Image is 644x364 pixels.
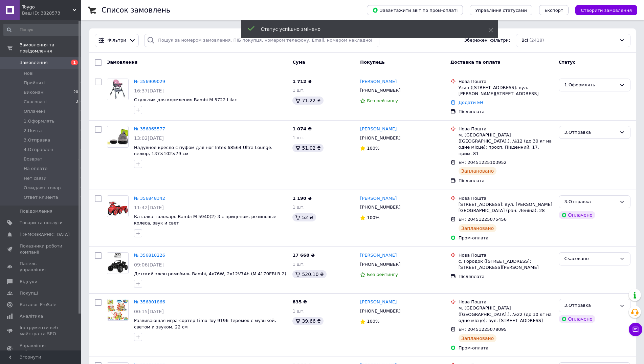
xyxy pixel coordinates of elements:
div: Нова Пошта [459,195,553,201]
span: 0 [81,118,83,124]
span: Детский электромобиль Bambi, 4х76W, 2х12V7Ah (M 4170EBLR-2) [134,271,286,276]
a: № 356848342 [134,196,165,201]
a: № 356818226 [134,253,165,258]
span: Виконані [24,89,45,95]
span: 3.Отправка [24,137,50,143]
a: [PERSON_NAME] [360,195,397,202]
input: Пошук [3,24,84,36]
img: Фото товару [107,79,128,100]
span: Панель управління [20,261,63,273]
span: 835 ₴ [292,299,307,304]
span: Доставка та оплата [450,60,501,65]
span: Створити замовлення [581,8,632,13]
span: 1 074 ₴ [292,126,311,131]
span: Без рейтингу [367,272,398,277]
span: 1 190 ₴ [292,196,311,201]
div: [PHONE_NUMBER] [359,260,402,269]
span: 0 [81,166,83,172]
div: Статус успішно змінено [261,26,471,33]
span: Toygo [22,4,73,10]
a: [PERSON_NAME] [360,252,397,259]
div: Післяплата [459,178,553,184]
span: 1 шт. [292,308,305,314]
span: 0 [81,185,83,191]
a: [PERSON_NAME] [360,79,397,85]
span: [DEMOGRAPHIC_DATA] [20,232,70,238]
span: 13:02[DATE] [134,135,164,141]
div: [PHONE_NUMBER] [359,86,402,95]
span: Фільтри [108,37,126,44]
span: ЕН: 20451225078095 [459,327,507,332]
span: Покупці [20,290,38,296]
a: [PERSON_NAME] [360,299,397,305]
div: Нова Пошта [459,252,553,258]
span: Відгуки [20,279,37,285]
button: Завантажити звіт по пром-оплаті [367,5,463,15]
div: Заплановано [459,167,497,175]
h1: Список замовлень [102,6,170,14]
button: Створити замовлення [575,5,637,15]
div: Нова Пошта [459,126,553,132]
div: [PHONE_NUMBER] [359,307,402,316]
span: Замовлення [107,60,137,65]
span: Замовлення та повідомлення [20,42,81,54]
div: Узин ([STREET_ADDRESS]: вул. [PERSON_NAME][STREET_ADDRESS] [459,85,553,97]
span: 0 [81,194,83,200]
span: 100% [367,215,379,220]
div: Нова Пошта [459,79,553,85]
div: м. [GEOGRAPHIC_DATA] ([GEOGRAPHIC_DATA].), №22 (до 30 кг на одне місце): вул. [STREET_ADDRESS] [459,305,553,324]
span: 8 [81,147,83,153]
span: Управління статусами [475,8,527,13]
a: Створити замовлення [569,7,637,13]
a: Фото товару [107,126,129,148]
div: Оплачено [559,211,595,219]
span: Ответ клиента [24,194,58,200]
span: 0 [81,128,83,134]
a: Стульчик для кормления Bambi M 5722 Lilac [134,97,237,102]
div: 1.Оформлять [564,82,617,89]
div: Оплачено [559,315,595,323]
span: 00:15[DATE] [134,309,164,314]
span: Аналітика [20,313,43,319]
span: 100% [367,146,379,151]
div: 51.02 ₴ [292,144,323,152]
span: Нові [24,70,34,77]
img: Фото товару [107,253,128,274]
span: Без рейтингу [367,98,398,103]
span: Збережені фільтри: [464,37,510,44]
div: Заплановано [459,224,497,232]
span: 1.Оформлять [24,118,54,124]
span: Покупець [360,60,385,65]
div: 3.Отправка [564,198,617,206]
span: 1 шт. [292,262,305,267]
span: 100% [367,319,379,324]
a: Фото товару [107,195,129,217]
div: [STREET_ADDRESS]: вул. [PERSON_NAME][GEOGRAPHIC_DATA] (ран. Леніна), 28 [459,201,553,214]
span: 1 [71,60,78,65]
div: Скасовано [564,255,617,262]
span: Скасовані [24,99,47,105]
span: 1 шт. [292,135,305,140]
span: 0 [81,175,83,181]
a: Надувное кресло с пуфом для ног Intex 68564 Ultra Lounge, велюр, 137×102×79 см [134,145,272,156]
a: № 356909029 [134,79,165,84]
button: Експорт [539,5,569,15]
span: (2418) [529,38,544,43]
div: 39.66 ₴ [292,317,323,325]
a: Каталка-толокарь Bambi M 5940(2)-3 с прицепом, резиновые колеса, звук и свет [134,214,276,226]
span: Статус [559,60,576,65]
img: Фото товару [107,299,128,320]
span: ЕН: 20451225075456 [459,217,507,222]
span: 16:37[DATE] [134,88,164,93]
span: Товари та послуги [20,220,63,226]
span: 17 660 ₴ [292,253,314,258]
span: 11:42[DATE] [134,205,164,210]
div: 71.22 ₴ [292,97,323,105]
span: ЕН: 20451225103952 [459,160,507,165]
span: 09:06[DATE] [134,262,164,267]
span: 1 шт. [292,205,305,210]
span: Оплачені [24,108,45,114]
span: 1 шт. [292,88,305,93]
